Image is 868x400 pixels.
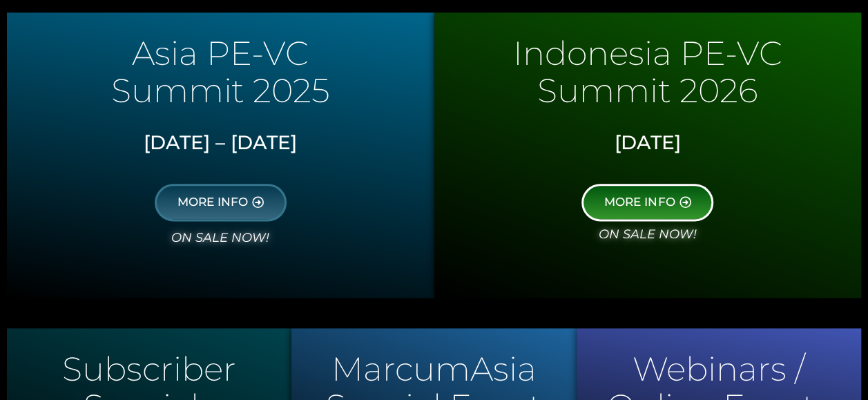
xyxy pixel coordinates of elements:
[584,356,854,382] p: Webinars /
[14,77,427,104] p: Summit 2025
[441,40,855,66] p: Indonesia PE-VC
[604,196,675,209] span: MORE INFO
[445,131,851,155] h3: [DATE]
[171,230,269,245] i: on sale now!
[177,196,248,209] span: MORE INFO
[298,356,569,382] p: MarcumAsia
[17,131,424,155] h3: [DATE] – [DATE]
[155,184,287,221] a: MORE INFO
[599,227,697,242] i: on sale now!
[441,77,855,104] p: Summit 2026
[14,40,427,66] p: Asia PE-VC
[14,356,284,382] p: Subscriber
[581,184,713,221] a: MORE INFO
